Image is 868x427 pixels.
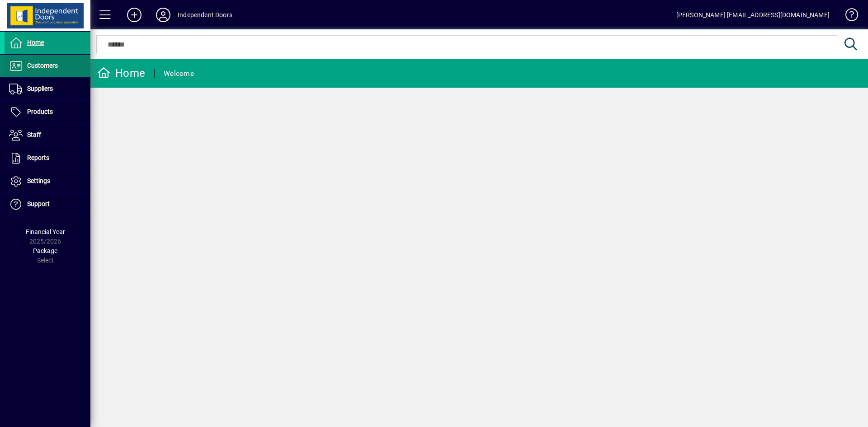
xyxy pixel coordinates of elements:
[5,101,90,123] a: Products
[27,85,53,92] span: Suppliers
[5,147,90,169] a: Reports
[5,170,90,192] a: Settings
[27,131,41,138] span: Staff
[26,228,65,235] span: Financial Year
[5,78,90,100] a: Suppliers
[5,55,90,77] a: Customers
[178,8,232,22] div: Independent Doors
[149,7,178,23] button: Profile
[839,2,857,31] a: Knowledge Base
[27,154,49,161] span: Reports
[5,193,90,216] a: Support
[97,66,145,80] div: Home
[27,39,44,46] span: Home
[33,247,57,254] span: Package
[27,62,58,69] span: Customers
[27,177,50,184] span: Settings
[5,124,90,146] a: Staff
[676,8,830,22] div: [PERSON_NAME] [EMAIL_ADDRESS][DOMAIN_NAME]
[120,7,149,23] button: Add
[164,66,194,81] div: Welcome
[27,200,50,207] span: Support
[27,108,53,115] span: Products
